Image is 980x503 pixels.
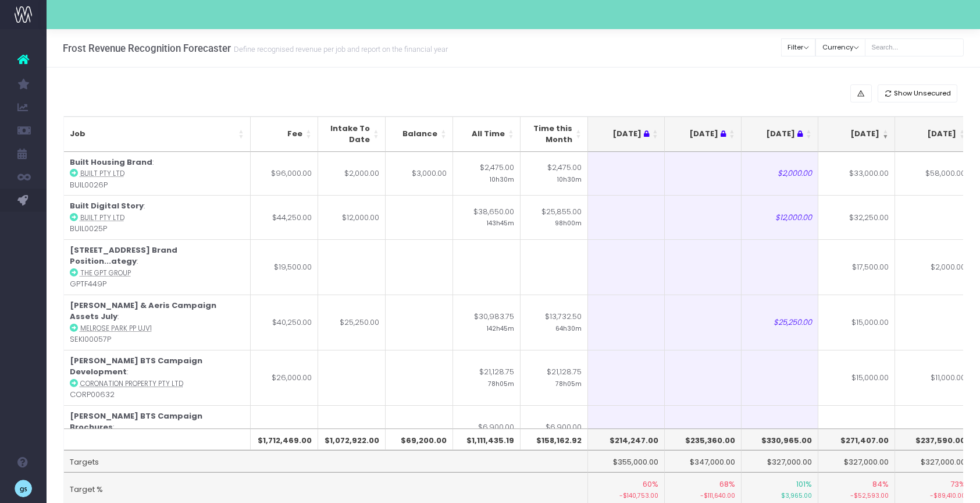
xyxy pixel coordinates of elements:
[251,405,318,461] td: $39,000.00
[251,195,318,239] td: $44,250.00
[665,428,742,451] th: $235,360.00
[453,195,521,239] td: $38,650.00
[521,195,588,239] td: $25,855.00
[80,268,131,278] abbr: The GPT Group
[665,450,742,472] td: $347,000.00
[453,428,521,451] th: $1,111,435.19
[80,379,183,388] abbr: Coronation Property Pty Ltd
[818,405,895,461] td: $15,000.00
[818,116,895,152] th: Aug 25: activate to sort column ascending
[251,116,318,152] th: Fee: activate to sort column ascending
[318,295,386,350] td: $25,250.00
[386,428,453,451] th: $69,200.00
[318,195,386,239] td: $12,000.00
[901,490,965,501] small: -$89,410.00
[895,116,972,152] th: Sep 25: activate to sort column ascending
[895,152,972,196] td: $58,000.00
[719,479,735,490] span: 68%
[781,38,816,56] button: Filter
[453,152,521,196] td: $2,475.00
[895,450,972,472] td: $327,000.00
[895,405,972,461] td: $22,000.00
[521,405,588,461] td: $6,900.00
[796,479,812,490] span: 101%
[80,324,152,333] abbr: Melrose Park PP UJV1
[318,152,386,196] td: $2,000.00
[894,88,951,98] span: Show Unsecured
[818,450,895,472] td: $327,000.00
[557,173,582,184] small: 10h30m
[742,152,818,196] td: $2,000.00
[70,410,202,433] strong: [PERSON_NAME] BTS Campaign Brochures
[742,295,818,350] td: $25,250.00
[251,428,318,451] th: $1,712,469.00
[521,428,588,451] th: $158,162.92
[488,378,514,388] small: 78h05m
[487,323,514,333] small: 142h45m
[588,116,665,152] th: May 25 : activate to sort column ascending
[453,116,521,152] th: All Time: activate to sort column ascending
[824,490,889,501] small: -$52,593.00
[872,479,889,490] span: 84%
[643,479,658,490] span: 60%
[818,195,895,239] td: $32,250.00
[742,450,818,472] td: $327,000.00
[895,428,972,451] th: $237,590.00
[386,116,453,152] th: Balance: activate to sort column ascending
[70,355,202,378] strong: [PERSON_NAME] BTS Campaign Development
[318,428,386,451] th: $1,072,922.00
[671,490,735,501] small: -$111,640.00
[251,152,318,196] td: $96,000.00
[555,323,582,333] small: 64h30m
[70,245,177,267] strong: [STREET_ADDRESS] Brand Position...ategy
[950,479,965,490] span: 73%
[318,116,386,152] th: Intake To Date: activate to sort column ascending
[453,295,521,350] td: $30,983.75
[555,378,582,388] small: 78h05m
[453,405,521,461] td: $6,900.00
[742,428,818,451] th: $330,965.00
[588,450,665,472] td: $355,000.00
[742,116,818,152] th: Jul 25 : activate to sort column ascending
[64,195,251,239] td: : BUIL0025P
[818,295,895,350] td: $15,000.00
[231,42,448,54] small: Define recognised revenue per job and report on the financial year
[818,239,895,295] td: $17,500.00
[80,169,124,178] abbr: Built Pty Ltd
[487,217,514,228] small: 143h45m
[521,116,588,152] th: Time this Month: activate to sort column ascending
[594,490,658,501] small: -$140,753.00
[251,295,318,350] td: $40,250.00
[15,480,32,497] img: images/default_profile_image.png
[70,200,144,211] strong: Built Digital Story
[64,405,251,461] td: : CORP0633P
[818,428,895,451] th: $271,407.00
[555,217,582,228] small: 98h00m
[63,42,448,54] h3: Frost Revenue Recognition Forecaster
[815,38,865,56] button: Currency
[747,490,812,501] small: $3,965.00
[64,295,251,350] td: : SEKI00057P
[818,152,895,196] td: $33,000.00
[878,84,958,102] button: Show Unsecured
[895,239,972,295] td: $2,000.00
[64,450,588,472] td: Targets
[70,157,152,168] strong: Built Housing Brand
[588,428,665,451] th: $214,247.00
[742,195,818,239] td: $12,000.00
[251,350,318,405] td: $26,000.00
[64,152,251,196] td: : BUIL0026P
[64,116,251,152] th: Job: activate to sort column ascending
[386,152,453,196] td: $3,000.00
[64,239,251,295] td: : GPTF449P
[453,350,521,405] td: $21,128.75
[895,350,972,405] td: $11,000.00
[521,152,588,196] td: $2,475.00
[64,350,251,405] td: : CORP00632
[865,38,964,56] input: Search...
[665,116,742,152] th: Jun 25 : activate to sort column ascending
[521,295,588,350] td: $13,732.50
[818,350,895,405] td: $15,000.00
[490,173,514,184] small: 10h30m
[80,213,124,222] abbr: Built Pty Ltd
